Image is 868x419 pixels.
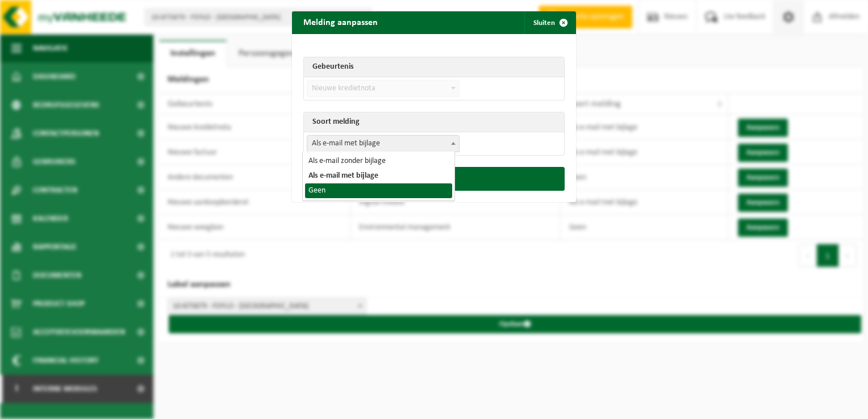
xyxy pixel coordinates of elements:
button: Sluiten [524,11,575,34]
th: Soort melding [304,112,564,132]
li: Als e-mail zonder bijlage [305,154,452,169]
li: Als e-mail met bijlage [305,169,452,183]
span: Als e-mail met bijlage [307,136,459,152]
h2: Melding aanpassen [292,11,389,33]
span: Nieuwe kredietnota [307,81,459,97]
th: Gebeurtenis [304,57,564,77]
span: Als e-mail met bijlage [307,135,460,152]
li: Geen [305,183,452,198]
span: Nieuwe kredietnota [307,80,460,97]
